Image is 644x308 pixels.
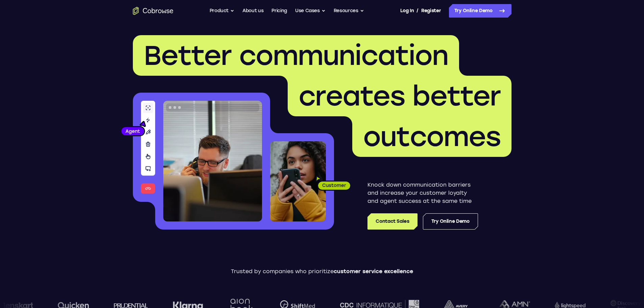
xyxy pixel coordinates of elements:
a: Register [421,4,441,18]
button: Resources [334,4,364,18]
a: Try Online Demo [423,213,478,230]
img: prudential [114,303,148,308]
button: Use Cases [295,4,326,18]
span: customer service excellence [334,268,413,275]
span: / [416,7,419,15]
a: Contact Sales [367,213,417,230]
a: Go to the home page [133,7,173,15]
a: Try Online Demo [449,4,511,18]
img: A customer support agent talking on the phone [163,101,262,221]
span: outcomes [363,120,501,153]
img: A customer holding their phone [270,141,326,221]
a: Log In [400,4,414,18]
p: Knock down communication barriers and increase your customer loyalty and agent success at the sam... [367,181,478,205]
a: About us [242,4,263,18]
span: creates better [299,80,501,112]
a: Pricing [271,4,287,18]
span: Better communication [144,39,448,72]
button: Product [210,4,235,18]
